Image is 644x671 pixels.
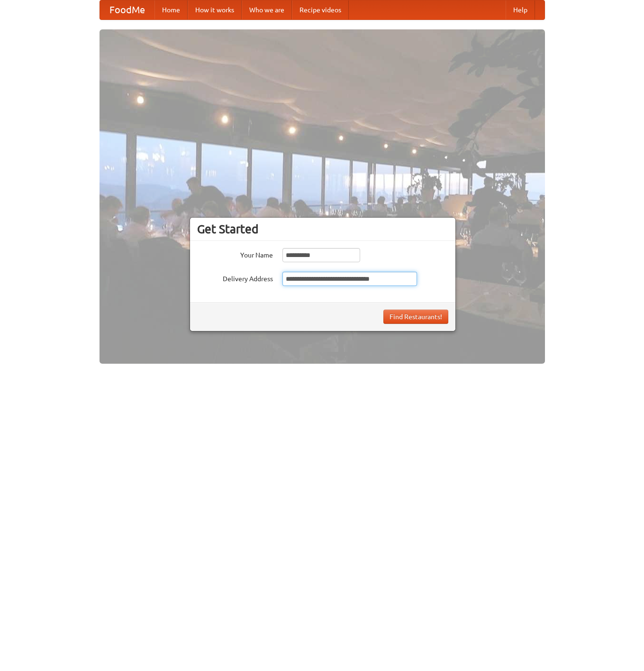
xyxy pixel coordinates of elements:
label: Delivery Address [197,272,273,284]
label: Your Name [197,248,273,260]
a: Home [154,0,188,19]
a: How it works [188,0,242,19]
a: Who we are [242,0,292,19]
h3: Get Started [197,222,448,236]
a: Help [506,0,535,19]
button: Find Restaurants! [383,310,448,324]
a: FoodMe [100,0,154,19]
a: Recipe videos [292,0,349,19]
